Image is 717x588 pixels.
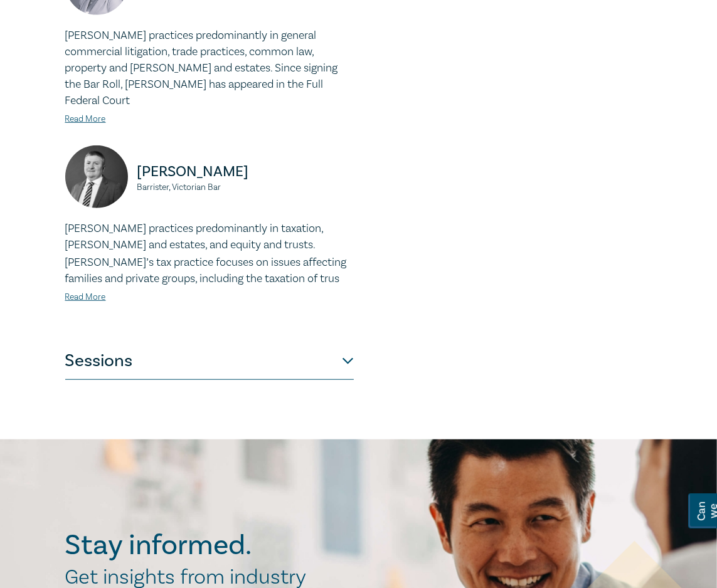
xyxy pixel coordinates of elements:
p: [PERSON_NAME]’s tax practice focuses on issues affecting families and private groups, including t... [65,255,354,287]
button: Sessions [65,342,354,380]
img: https://s3.ap-southeast-2.amazonaws.com/leo-cussen-store-production-content/Contacts/Adam%20Craig... [65,145,128,208]
p: [PERSON_NAME] practices predominantly in taxation, [PERSON_NAME] and estates, and equity and trusts. [65,221,354,253]
small: Barrister, Victorian Bar [137,183,354,192]
a: Read More [65,291,106,303]
p: [PERSON_NAME] practices predominantly in general commercial litigation, trade practices, common l... [65,28,354,109]
a: Read More [65,113,106,125]
h2: Stay informed. [65,529,361,562]
p: [PERSON_NAME] [137,162,354,182]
